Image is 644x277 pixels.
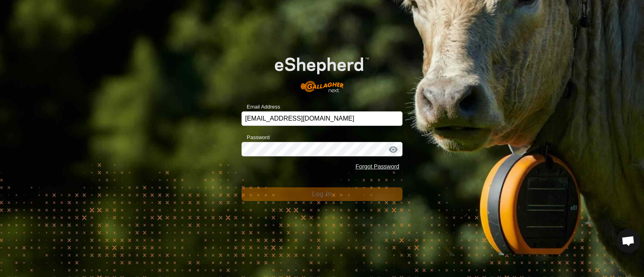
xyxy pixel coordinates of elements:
label: Email Address [242,103,280,111]
span: Log In [312,191,332,197]
img: E-shepherd Logo [258,44,386,98]
button: Log In [242,187,402,201]
div: Open chat [616,229,640,253]
label: Password [242,133,270,142]
input: Email Address [242,111,402,126]
a: Forgot Password [355,163,399,170]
